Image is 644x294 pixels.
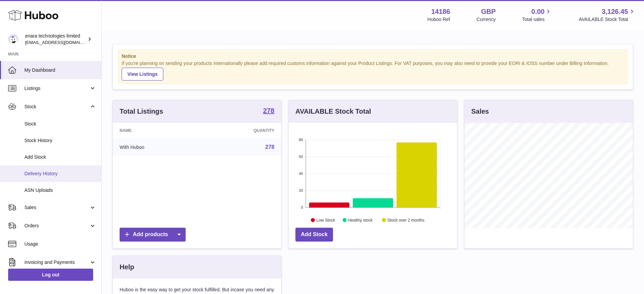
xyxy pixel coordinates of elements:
[24,187,96,194] span: ASN Uploads
[263,107,274,115] a: 278
[428,16,450,23] div: Huboo Ref
[299,172,303,176] text: 40
[8,269,93,281] a: Log out
[113,123,202,138] th: Name
[24,204,89,211] span: Sales
[24,104,89,110] span: Stock
[299,188,303,193] text: 20
[122,53,624,60] strong: Notice
[24,171,96,177] span: Delivery History
[122,68,163,81] a: View Listings
[122,60,624,81] div: If you're planning on sending your products internationally please add required customs informati...
[113,138,202,156] td: With Huboo
[522,16,552,23] span: Total sales
[471,107,489,116] h3: Sales
[295,107,371,116] h3: AVAILABLE Stock Total
[477,16,496,23] div: Currency
[299,138,303,142] text: 80
[24,121,96,127] span: Stock
[579,7,636,23] a: 3,126.45 AVAILABLE Stock Total
[299,155,303,159] text: 60
[301,205,303,209] text: 0
[295,228,333,242] a: Add Stock
[579,16,636,23] span: AVAILABLE Stock Total
[388,218,424,222] text: Stock over 2 months
[431,7,450,16] strong: 14186
[24,85,89,92] span: Listings
[25,40,100,45] span: [EMAIL_ADDRESS][DOMAIN_NAME]
[24,137,96,144] span: Stock History
[263,107,274,114] strong: 278
[481,7,496,16] strong: GBP
[25,33,86,46] div: enara technologies limited
[120,228,186,242] a: Add products
[522,7,552,23] a: 0.00 Total sales
[265,144,274,150] a: 278
[24,67,96,73] span: My Dashboard
[120,263,134,272] h3: Help
[120,107,163,116] h3: Total Listings
[24,154,96,160] span: Add Stock
[8,34,18,44] img: internalAdmin-14186@internal.huboo.com
[532,7,545,16] span: 0.00
[24,223,89,229] span: Orders
[202,123,281,138] th: Quantity
[24,241,96,247] span: Usage
[348,218,373,222] text: Healthy stock
[316,218,335,222] text: Low Stock
[24,259,89,266] span: Invoicing and Payments
[602,7,628,16] span: 3,126.45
